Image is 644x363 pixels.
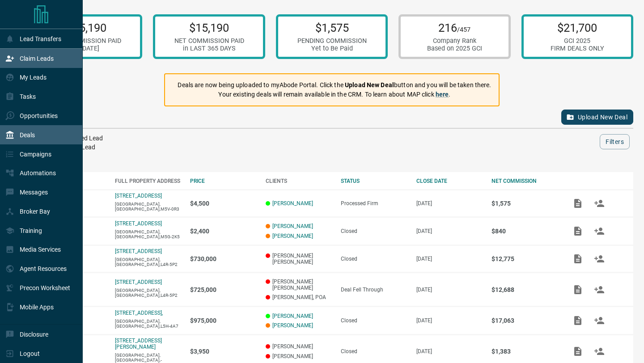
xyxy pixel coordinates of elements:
[589,228,610,234] span: Match Clients
[115,193,162,199] a: [STREET_ADDRESS]
[589,317,610,323] span: Match Clients
[266,253,332,265] p: [PERSON_NAME] [PERSON_NAME]
[341,256,407,262] div: Closed
[561,110,633,125] button: Upload New Deal
[551,37,604,45] div: GCI 2025
[51,21,121,34] p: $15,190
[491,286,558,293] p: $12,688
[589,286,610,292] span: Match Clients
[567,348,589,354] span: Add / View Documents
[190,200,257,207] p: $4,500
[190,178,257,184] div: PRICE
[427,21,482,34] p: 216
[272,322,313,329] a: [PERSON_NAME]
[174,45,244,52] div: in LAST 365 DAYS
[190,348,257,355] p: $3,950
[341,348,407,355] div: Closed
[491,178,558,184] div: NET COMMISSION
[491,228,558,235] p: $840
[600,134,630,149] button: Filters
[551,21,604,34] p: $21,700
[567,200,589,206] span: Add / View Documents
[341,317,407,324] div: Closed
[115,257,182,267] p: [GEOGRAPHIC_DATA],[GEOGRAPHIC_DATA],L4R-5P2
[416,200,483,207] p: [DATE]
[416,256,483,262] p: [DATE]
[115,229,182,239] p: [GEOGRAPHIC_DATA],[GEOGRAPHIC_DATA],M5G-2K5
[51,37,121,45] div: NET COMMISSION PAID
[567,228,589,234] span: Add / View Documents
[190,286,257,293] p: $725,000
[297,21,367,34] p: $1,575
[190,228,257,235] p: $2,400
[266,279,332,291] p: [PERSON_NAME] [PERSON_NAME]
[174,37,244,45] div: NET COMMISSION PAID
[115,248,162,254] a: [STREET_ADDRESS]
[272,200,313,207] a: [PERSON_NAME]
[272,233,313,239] a: [PERSON_NAME]
[567,317,589,323] span: Add / View Documents
[266,353,332,359] p: [PERSON_NAME]
[115,319,182,329] p: [GEOGRAPHIC_DATA],[GEOGRAPHIC_DATA],L5H-4A7
[551,45,604,52] div: FIRM DEALS ONLY
[589,200,610,206] span: Match Clients
[115,279,162,285] a: [STREET_ADDRESS]
[345,81,394,89] strong: Upload New Deal
[190,255,257,262] p: $730,000
[115,338,162,350] a: [STREET_ADDRESS][PERSON_NAME]
[427,45,482,52] div: Based on 2025 GCI
[457,26,470,34] span: /457
[115,310,163,316] a: [STREET_ADDRESS],
[567,286,589,292] span: Add / View Documents
[567,255,589,262] span: Add / View Documents
[416,348,483,355] p: [DATE]
[115,353,182,363] p: [GEOGRAPHIC_DATA],[GEOGRAPHIC_DATA],-
[589,348,610,354] span: Match Clients
[178,90,491,99] p: Your existing deals will remain available in the CRM. To learn about MAP click .
[416,287,483,293] p: [DATE]
[416,317,483,324] p: [DATE]
[491,200,558,207] p: $1,575
[174,21,244,34] p: $15,190
[115,220,162,227] a: [STREET_ADDRESS]
[416,228,483,234] p: [DATE]
[115,288,182,298] p: [GEOGRAPHIC_DATA],[GEOGRAPHIC_DATA],L4R-5P2
[190,317,257,324] p: $975,000
[272,313,313,319] a: [PERSON_NAME]
[297,37,367,45] div: PENDING COMMISSION
[589,255,610,262] span: Match Clients
[115,202,182,211] p: [GEOGRAPHIC_DATA],[GEOGRAPHIC_DATA],M5V-0R3
[416,178,483,184] div: CLOSE DATE
[341,287,407,293] div: Deal Fell Through
[341,228,407,234] div: Closed
[266,178,332,184] div: CLIENTS
[266,343,332,350] p: [PERSON_NAME]
[491,255,558,262] p: $12,775
[272,223,313,229] a: [PERSON_NAME]
[427,37,482,45] div: Company Rank
[491,317,558,324] p: $17,063
[297,45,367,52] div: Yet to Be Paid
[341,200,407,207] div: Processed Firm
[436,91,449,98] a: here
[491,348,558,355] p: $1,383
[51,45,121,52] div: in [DATE]
[341,178,407,184] div: STATUS
[178,80,491,90] p: Deals are now being uploaded to myAbode Portal. Click the button and you will be taken there.
[266,294,332,300] p: [PERSON_NAME], POA
[115,178,182,184] div: FULL PROPERTY ADDRESS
